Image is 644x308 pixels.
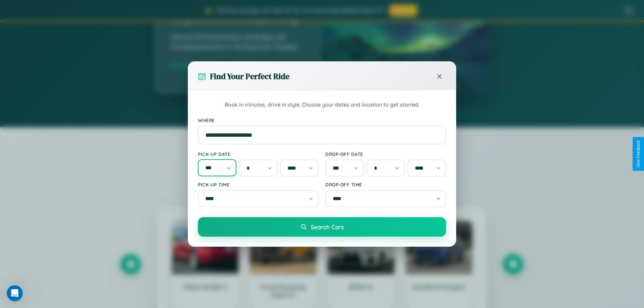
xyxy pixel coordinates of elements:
span: Search Cars [311,223,344,231]
button: Search Cars [198,217,446,237]
label: Where [198,117,446,123]
h3: Find Your Perfect Ride [210,71,289,82]
label: Pick-up Time [198,182,319,187]
label: Pick-up Date [198,151,319,157]
label: Drop-off Time [325,182,446,187]
p: Book in minutes, drive in style. Choose your dates and location to get started. [198,101,446,109]
label: Drop-off Date [325,151,446,157]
